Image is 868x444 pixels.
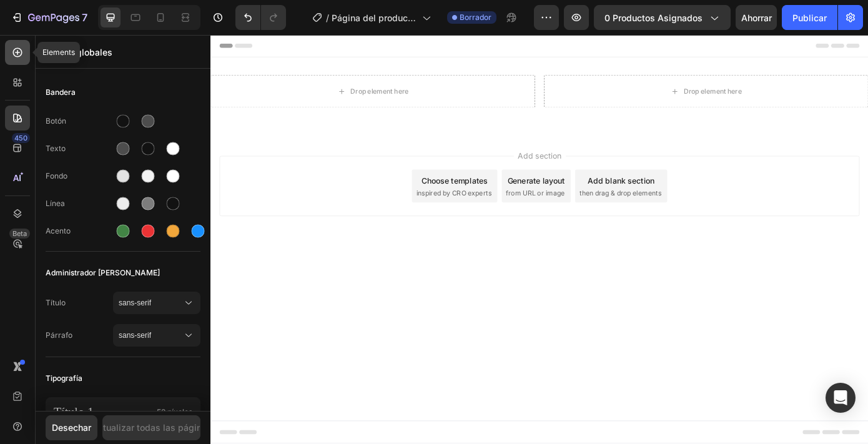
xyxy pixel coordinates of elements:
font: Botón [46,116,66,126]
div: Choose templates [240,159,316,172]
font: Publicar [792,12,827,23]
font: Página del producto - [DATE] 11:56:03 [332,12,418,36]
font: Beta [12,229,27,238]
span: from URL or image [337,175,403,186]
div: Add blank section [430,159,506,172]
span: then drag & drop elements [420,175,513,186]
div: Drop element here [539,59,605,69]
font: 7 [82,11,87,24]
span: Add section [345,131,405,144]
button: 0 productos asignados [594,5,731,30]
span: inspired by CRO experts [234,175,320,186]
font: Título [46,298,66,307]
font: Actualizar todas las páginas [92,422,212,433]
button: Actualizar todas las páginas [102,415,200,440]
font: Estilos globales [46,47,112,57]
iframe: Área de diseño [210,35,868,444]
font: sans-serif [119,298,151,307]
div: Deshacer/Rehacer [235,5,286,30]
font: Bandera [46,87,76,97]
button: 7 [5,5,93,30]
font: Desechar [52,422,91,433]
font: 450 [14,134,27,142]
div: Generate layout [338,159,404,172]
button: Desechar [46,415,97,440]
button: Ahorrar [736,5,777,30]
font: Acento [46,226,71,235]
font: Administrador [PERSON_NAME] [46,268,160,277]
font: sans-serif [119,331,151,340]
font: / [326,12,329,23]
button: Publicar [782,5,837,30]
font: 52 píxeles [157,407,192,417]
button: sans-serif [113,324,200,347]
font: Fondo [46,171,67,180]
font: Párrafo [46,330,72,340]
font: Ahorrar [741,12,772,23]
font: Borrador [460,12,491,22]
font: Título 1 [54,405,94,419]
div: Abrir Intercom Messenger [826,383,856,413]
font: Línea [46,199,65,208]
button: sans-serif [113,292,200,314]
font: 0 productos asignados [604,12,703,23]
font: Texto [46,144,66,153]
font: Tipografía [46,373,82,383]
